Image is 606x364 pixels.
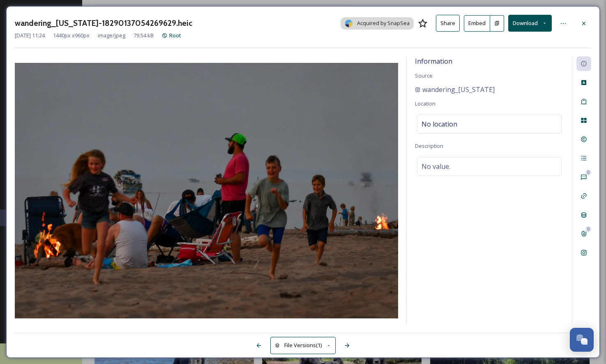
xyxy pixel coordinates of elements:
button: Open Chat [570,328,594,352]
a: wandering_[US_STATE] [415,85,495,94]
div: 0 [585,226,591,232]
span: Acquired by SnapSea [357,19,410,27]
span: Location [415,100,435,107]
span: 1440 px x 960 px [53,32,90,39]
span: No value. [422,161,450,171]
span: Information [415,57,452,66]
h3: wandering_[US_STATE]-18290137054269629.heic [15,17,192,29]
span: Source [415,72,433,79]
button: Download [508,15,552,32]
span: No location [422,119,457,129]
span: 79.54 kB [134,32,154,39]
button: File Versions(1) [270,337,336,354]
button: Embed [464,15,490,32]
img: wandering_michigan-18290137054269629.heic [15,63,398,318]
span: wandering_[US_STATE] [422,85,495,94]
span: image/jpeg [98,32,125,39]
span: Root [169,32,181,39]
img: snapsea-logo.png [345,19,353,28]
span: [DATE] 11:24 [15,32,45,39]
span: Description [415,142,443,150]
button: Share [436,15,460,32]
div: 0 [585,170,591,175]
